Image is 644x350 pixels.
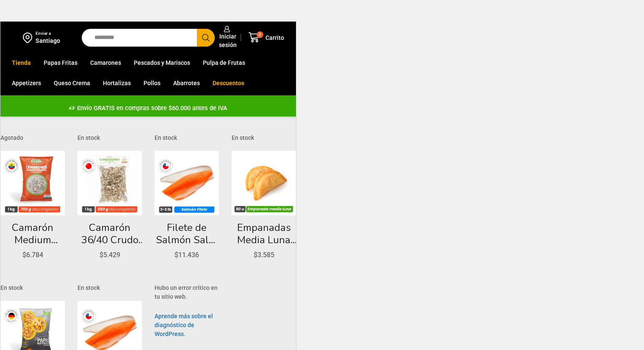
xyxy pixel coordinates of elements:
span: Carrito [263,33,284,42]
a: Camarón 36/40 Crudo con Cáscara – Bronze – Caja 10 kg [77,222,142,246]
bdi: 3.585 [254,251,274,259]
p: En stock [155,133,219,142]
a: Aprende más sobre el diagnóstico de WordPress. [155,313,213,337]
bdi: 5.429 [100,251,120,259]
span: $ [254,251,257,259]
a: Appetizers [8,75,45,91]
p: En stock [232,133,296,142]
a: Pollos [139,75,165,91]
bdi: 6.784 [22,251,43,259]
p: Agotado [0,133,65,142]
a: Hortalizas [99,75,135,91]
div: Santiago [36,36,60,45]
img: address-field-icon.svg [23,31,36,45]
a: Pescados y Mariscos [130,55,194,71]
p: En stock [0,283,65,292]
a: Pulpa de Frutas [199,55,249,71]
a: Queso Crema [50,75,94,91]
span: 0 [257,31,263,38]
p: En stock [77,133,142,142]
a: Descuentos [208,75,249,91]
span: Iniciar sesión [217,32,237,49]
div: Enviar a [36,31,60,36]
a: 0 Carrito [245,28,287,47]
a: Abarrotes [169,75,204,91]
bdi: 11.436 [174,251,199,259]
a: Filete de Salmón Salar 2-3 lb – Premium – Caja 10 kg [155,222,219,246]
a: Iniciar sesión [215,22,237,53]
p: Hubo un error crítico en tu sitio web. [155,283,219,301]
span: $ [22,251,26,259]
a: Camarones [86,55,125,71]
span: $ [174,251,178,259]
a: Empanadas Media Luna de Queso – Caja 160 unidades [232,222,296,246]
p: En stock [77,283,142,292]
button: Search button [197,29,215,47]
a: Papas Fritas [39,55,82,71]
span: $ [100,251,103,259]
a: Tienda [8,55,35,71]
a: Camarón Medium [PERSON_NAME] sin Vena – Silver – Caja 10 kg [0,222,65,246]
